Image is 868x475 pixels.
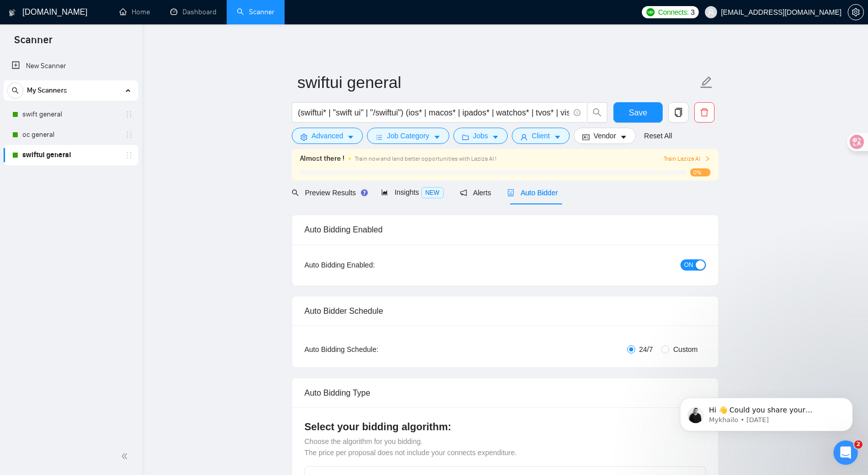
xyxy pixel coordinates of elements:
[7,82,23,99] button: search
[700,76,713,89] span: edit
[119,8,150,16] a: homeHome
[367,128,449,144] button: barsJob Categorycaret-down
[237,8,274,16] a: searchScanner
[462,133,469,141] span: folder
[507,189,514,196] span: robot
[8,87,23,94] span: search
[694,102,715,123] button: delete
[125,110,133,118] span: holder
[4,80,138,165] li: My Scanners
[854,440,862,449] span: 2
[532,130,550,141] span: Client
[376,133,383,141] span: bars
[665,376,868,448] iframe: Intercom notifications message
[848,8,863,16] span: setting
[125,131,133,139] span: holder
[433,133,441,141] span: caret-down
[587,108,607,117] span: search
[554,133,561,141] span: caret-down
[669,108,688,117] span: copy
[684,259,693,271] span: ON
[304,344,438,355] div: Auto Bidding Schedule:
[170,8,216,16] a: dashboardDashboard
[658,7,689,18] span: Connects:
[644,130,672,141] a: Reset All
[507,189,557,197] span: Auto Bidder
[44,39,175,48] p: Message from Mykhailo, sent 113w ago
[574,128,636,144] button: idcardVendorcaret-down
[304,437,517,457] span: Choose the algorithm for you bidding. The price per proposal does not include your connects expen...
[125,151,133,159] span: holder
[833,440,858,465] iframe: Intercom live chat
[691,7,695,18] span: 3
[620,133,627,141] span: caret-down
[304,259,438,271] div: Auto Bidding Enabled:
[512,128,570,144] button: userClientcaret-down
[292,189,365,197] span: Preview Results
[520,133,528,141] span: user
[664,154,710,164] button: Train Laziza AI
[453,128,508,144] button: folderJobscaret-down
[707,9,715,16] span: user
[668,102,689,123] button: copy
[4,56,138,76] li: New Scanner
[848,4,864,20] button: setting
[460,189,491,197] span: Alerts
[635,344,657,355] span: 24/7
[587,102,607,123] button: search
[460,189,467,196] span: notification
[22,145,119,165] a: swiftui general
[9,5,16,21] img: logo
[690,168,710,176] span: 0%
[582,133,590,141] span: idcard
[300,153,345,164] span: Almost there !
[387,130,429,141] span: Job Category
[669,344,702,355] span: Custom
[421,187,444,198] span: NEW
[473,130,488,141] span: Jobs
[381,189,388,196] span: area-chart
[629,106,647,119] span: Save
[22,125,119,145] a: oc general
[300,133,307,141] span: setting
[304,296,706,325] div: Auto Bidder Schedule
[613,102,663,123] button: Save
[695,108,714,117] span: delete
[12,56,130,76] a: New Scanner
[304,420,706,434] h4: Select your bidding algorithm:
[355,155,497,162] span: Train now and land better opportunities with Laziza AI !
[347,133,354,141] span: caret-down
[292,189,299,196] span: search
[22,104,119,125] a: swift general
[44,29,168,78] span: Hi 👋 Could you share your GigRadar experience with us real quick? It will help us so much to deli...
[304,378,706,407] div: Auto Bidding Type
[704,156,710,162] span: right
[121,451,131,461] span: double-left
[381,188,443,196] span: Insights
[646,8,655,16] img: upwork-logo.png
[292,128,363,144] button: settingAdvancedcaret-down
[27,80,67,101] span: My Scanners
[360,188,369,197] div: Tooltip anchor
[312,130,343,141] span: Advanced
[6,33,60,54] span: Scanner
[574,109,580,116] span: info-circle
[594,130,616,141] span: Vendor
[848,8,864,16] a: setting
[304,215,706,244] div: Auto Bidding Enabled
[298,106,569,119] input: Search Freelance Jobs...
[492,133,499,141] span: caret-down
[297,70,698,95] input: Scanner name...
